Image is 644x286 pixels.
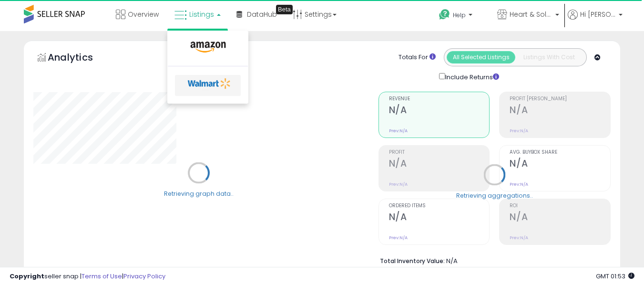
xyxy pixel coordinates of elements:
[276,5,293,14] div: Tooltip anchor
[128,10,159,19] span: Overview
[580,10,616,19] span: Hi [PERSON_NAME]
[247,10,277,19] span: DataHub
[399,53,436,62] div: Totals For
[447,51,515,64] button: All Selected Listings
[453,11,466,19] span: Help
[48,51,112,66] h5: Analytics
[439,9,450,21] i: Get Help
[164,189,234,198] div: Retrieving graph data..
[510,10,552,19] span: Heart & Sole Trading
[431,1,489,31] a: Help
[456,191,533,200] div: Retrieving aggregations..
[515,51,583,64] button: Listings With Cost
[10,272,165,281] div: seller snap | |
[10,272,44,281] strong: Copyright
[568,10,623,31] a: Hi [PERSON_NAME]
[432,71,511,82] div: Include Returns
[189,10,214,19] span: Listings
